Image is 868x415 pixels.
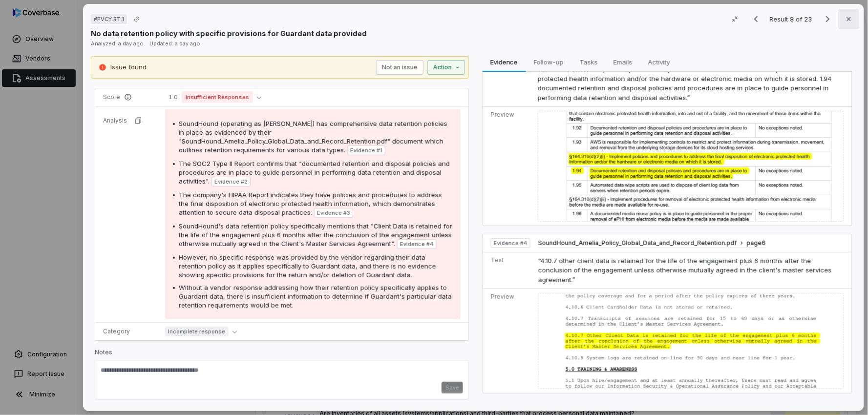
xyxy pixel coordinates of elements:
[317,209,350,217] span: Evidence # 3
[644,56,674,68] span: Activity
[575,56,601,68] span: Tasks
[165,327,229,336] span: Incomplete response
[746,13,766,25] button: Previous result
[483,61,533,107] td: Text
[747,239,766,247] span: page 6
[103,328,149,335] p: Category
[110,62,147,72] p: Issue found
[538,111,844,222] img: 565bbbb014ce40e4af8e9d1aad33c91e_original.jpg_w1200.jpg
[538,65,841,102] span: “§164.310(d)(2)(i) - implement policies and procedures to address the final disposition of electr...
[182,91,253,103] span: Insufficient Responses
[179,191,442,216] span: The company's HIPAA Report indicates they have policies and procedures to address the final dispo...
[103,117,127,124] p: Analysis
[179,284,452,309] span: Without a vendor response addressing how their retention policy specifically applies to Guardant ...
[179,222,452,248] span: SoundHound's data retention policy specifically mentions that "Client Data is retained for the li...
[103,93,149,101] p: Score
[165,91,265,103] button: 1.0Insufficient Responses
[483,252,534,289] td: Text
[214,178,248,186] span: Evidence # 2
[427,60,465,75] button: Action
[91,40,144,47] span: Analyzed: a day ago
[609,56,636,68] span: Emails
[95,349,469,360] p: Notes
[818,13,838,25] button: Next result
[770,14,814,24] p: Result 8 of 23
[538,239,737,247] span: SoundHound_Amelia_Policy_Global_Data_and_Record_Retention.pdf
[400,240,434,248] span: Evidence # 4
[530,56,568,68] span: Follow-up
[128,10,146,28] button: Copy link
[91,28,367,39] p: No data retention policy with specific provisions for Guardant data provided
[376,60,423,75] button: Not an issue
[483,289,534,394] td: Preview
[483,107,533,226] td: Preview
[179,160,450,185] span: The SOC2 Type II Report confirms that "documented retention and disposal policies and procedures ...
[487,56,522,68] span: Evidence
[179,120,447,154] span: SoundHound (operating as [PERSON_NAME]) has comprehensive data retention policies in place as evi...
[179,253,436,279] span: However, no specific response was provided by the vendor regarding their data retention policy as...
[350,146,382,154] span: Evidence # 1
[149,40,200,47] span: Updated: a day ago
[94,15,124,23] span: # PVCY.RT.1
[538,257,832,284] span: “4.10.7 other client data is retained for the life of the engagement plus 6 months after the conc...
[538,293,844,389] img: fee1ce6446f648398fae88adcc3a3d19_original.jpg_w1200.jpg
[538,239,766,248] button: SoundHound_Amelia_Policy_Global_Data_and_Record_Retention.pdfpage6
[493,239,527,247] span: Evidence # 4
